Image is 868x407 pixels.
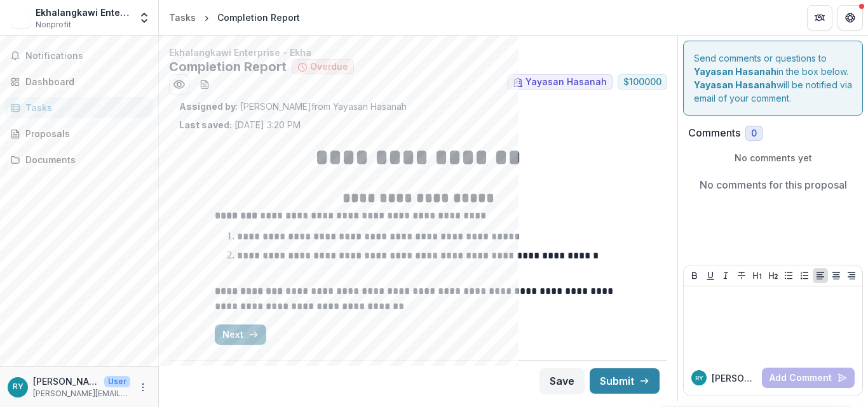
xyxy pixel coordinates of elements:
[781,268,796,283] button: Bullet List
[694,79,776,90] strong: Yayasan Hasanah
[25,153,143,166] div: Documents
[837,5,863,30] button: Get Help
[164,8,201,27] a: Tasks
[623,77,661,88] span: $ 100000
[164,8,305,27] nav: breadcrumb
[829,268,844,283] button: Align Center
[179,119,232,130] strong: Last saved:
[179,118,301,131] p: [DATE] 3:20 PM
[590,368,660,394] button: Submit
[135,380,151,395] button: More
[215,324,266,345] button: Next
[179,100,657,113] p: : [PERSON_NAME] from Yayasan Hasanah
[104,376,130,387] p: User
[179,101,236,112] strong: Assigned by
[13,383,24,391] div: Rebecca Yau
[844,268,859,283] button: Align Right
[687,268,702,283] button: Bold
[688,151,858,164] p: No comments yet
[751,128,757,139] span: 0
[5,123,153,144] a: Proposals
[683,41,863,116] div: Send comments or questions to in the box below. will be notified via email of your comment.
[813,268,828,283] button: Align Left
[10,8,31,28] img: Ekhalangkawi Enterprise
[688,127,740,139] h2: Comments
[169,46,667,59] p: Ekhalangkawi Enterprise - Ekha
[217,11,300,24] div: Completion Report
[766,268,781,283] button: Heading 2
[750,268,765,283] button: Heading 1
[33,375,99,388] p: [PERSON_NAME]
[712,371,757,385] p: [PERSON_NAME]
[695,375,703,382] div: Rebecca Yau
[734,268,749,283] button: Strike
[5,46,153,66] button: Notifications
[797,268,812,283] button: Ordered List
[169,11,196,24] div: Tasks
[36,6,130,19] div: Ekhalangkawi Enterprise
[25,127,143,140] div: Proposals
[25,51,148,62] span: Notifications
[539,368,585,394] button: Save
[526,77,607,88] span: Yayasan Hasanah
[700,177,847,192] p: No comments for this proposal
[5,71,153,92] a: Dashboard
[718,268,733,283] button: Italicize
[25,101,143,114] div: Tasks
[310,62,348,72] span: Overdue
[194,74,215,95] button: download-word-button
[762,368,855,388] button: Add Comment
[36,19,71,30] span: Nonprofit
[703,268,718,283] button: Underline
[135,5,153,30] button: Open entity switcher
[807,5,832,30] button: Partners
[694,66,776,77] strong: Yayasan Hasanah
[25,75,143,88] div: Dashboard
[169,74,189,95] button: Preview d1951745-580a-41bf-a0e3-2730b662bd21.pdf
[5,149,153,170] a: Documents
[169,59,287,74] h2: Completion Report
[33,388,130,399] p: [PERSON_NAME][EMAIL_ADDRESS][DOMAIN_NAME]
[5,97,153,118] a: Tasks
